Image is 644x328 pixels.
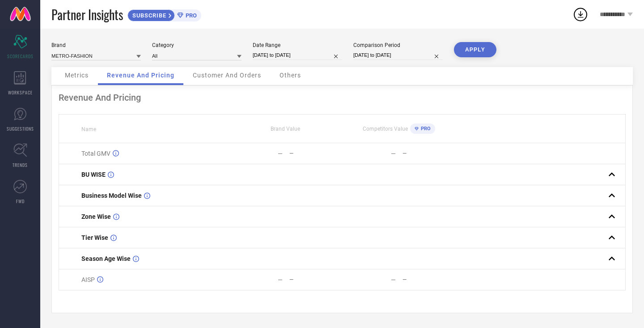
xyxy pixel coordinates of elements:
[51,5,123,24] span: Partner Insights
[13,162,28,168] span: TRENDS
[419,126,431,132] span: PRO
[51,42,141,48] div: Brand
[81,171,106,178] span: BU WISE
[107,72,174,79] span: Revenue And Pricing
[454,42,496,57] button: APPLY
[353,51,443,60] input: Select comparison period
[127,7,201,21] a: SUBSCRIBEPRO
[193,72,261,79] span: Customer And Orders
[271,126,300,132] span: Brand Value
[289,277,342,283] div: —
[81,255,131,262] span: Season Age Wise
[81,192,142,199] span: Business Model Wise
[183,12,197,19] span: PRO
[128,12,169,19] span: SUBSCRIBE
[65,72,89,79] span: Metrics
[391,150,396,157] div: —
[81,234,108,241] span: Tier Wise
[8,89,33,96] span: WORKSPACE
[391,276,396,283] div: —
[280,72,301,79] span: Others
[253,51,342,60] input: Select date range
[363,126,408,132] span: Competitors Value
[81,150,110,157] span: Total GMV
[253,42,342,48] div: Date Range
[152,42,241,48] div: Category
[59,92,626,103] div: Revenue And Pricing
[7,53,34,60] span: SCORECARDS
[81,276,95,283] span: AISP
[16,198,25,204] span: FWD
[278,276,283,283] div: —
[402,150,455,157] div: —
[402,277,455,283] div: —
[289,150,342,157] div: —
[572,6,589,22] div: Open download list
[7,125,34,132] span: SUGGESTIONS
[81,213,111,220] span: Zone Wise
[278,150,283,157] div: —
[81,126,96,132] span: Name
[353,42,443,48] div: Comparison Period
